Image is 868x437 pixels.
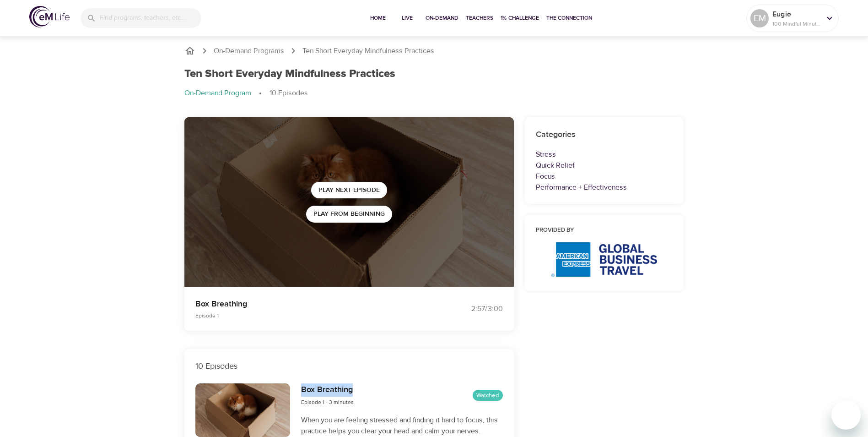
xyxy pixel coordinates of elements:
p: Performance + Effectiveness [536,182,673,193]
span: Home [367,13,389,23]
p: On-Demand Program [184,88,251,98]
h6: Provided by [536,226,673,235]
p: Eugie [772,9,821,20]
input: Find programs, teachers, etc... [100,8,201,28]
nav: breadcrumb [184,45,684,56]
p: Box Breathing [195,298,423,310]
h6: Categories [536,128,673,142]
span: 1% Challenge [501,13,539,23]
div: EM [750,9,769,27]
p: 100 Mindful Minutes [772,20,821,28]
p: Focus [536,171,673,182]
p: Quick Relief [536,160,673,171]
span: Watched [473,391,503,400]
p: Stress [536,149,673,160]
button: Play Next Episode [311,182,387,199]
span: On-Demand [426,13,458,23]
img: AmEx%20GBT%20logo.png [551,242,657,277]
nav: breadcrumb [184,88,684,99]
span: Teachers [466,13,493,23]
span: Live [396,13,418,23]
p: Ten Short Everyday Mindfulness Practices [302,46,434,56]
p: 10 Episodes [195,360,503,372]
p: 10 Episodes [270,88,308,98]
button: Play from beginning [306,206,392,223]
div: 2:57 / 3:00 [434,304,503,314]
span: Play from beginning [313,208,385,220]
h1: Ten Short Everyday Mindfulness Practices [184,67,395,81]
a: On-Demand Programs [214,46,284,56]
iframe: Button to launch messaging window [831,400,861,430]
img: logo [29,6,70,27]
span: Play Next Episode [318,185,380,196]
span: Episode 1 - 3 minutes [301,399,354,406]
p: Episode 1 [195,311,423,320]
p: When you are feeling stressed and finding it hard to focus, this practice helps you clear your he... [301,415,502,437]
h6: Box Breathing [301,383,354,397]
span: The Connection [546,13,592,23]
